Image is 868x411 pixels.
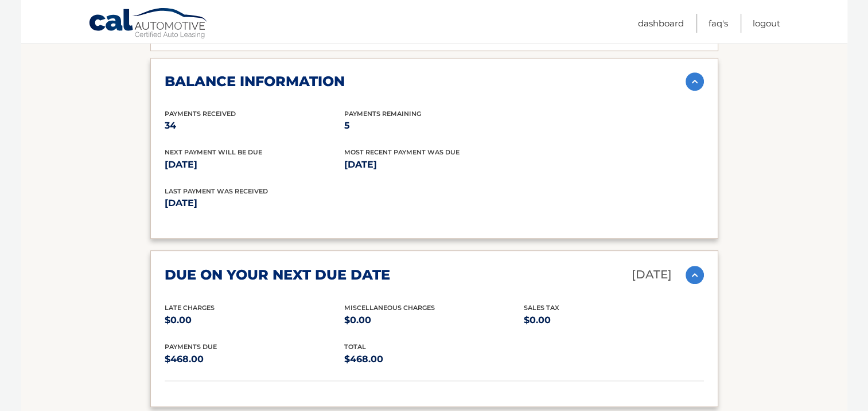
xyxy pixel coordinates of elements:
img: accordion-active.svg [686,72,704,91]
span: Payments Remaining [344,110,421,118]
span: Payments Due [165,343,217,351]
a: FAQ's [709,14,728,33]
a: Logout [753,14,780,33]
span: Payments Received [165,110,236,118]
p: $468.00 [344,351,524,367]
h2: balance information [165,73,345,90]
span: Late Charges [165,304,215,312]
p: $0.00 [165,312,344,328]
p: [DATE] [165,195,434,211]
span: Next Payment will be due [165,148,262,156]
p: 5 [344,118,524,134]
span: total [344,343,366,351]
p: [DATE] [165,157,344,173]
a: Dashboard [638,14,684,33]
span: Miscellaneous Charges [344,304,435,312]
p: $0.00 [524,312,703,328]
p: 34 [165,118,344,134]
p: [DATE] [632,265,672,285]
span: Sales Tax [524,304,559,312]
a: Cal Automotive [88,7,209,41]
p: [DATE] [344,157,524,173]
h2: due on your next due date [165,266,390,284]
span: Most Recent Payment Was Due [344,148,460,156]
img: accordion-active.svg [686,266,704,284]
p: $468.00 [165,351,344,367]
span: Last Payment was received [165,187,268,195]
p: $0.00 [344,312,524,328]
